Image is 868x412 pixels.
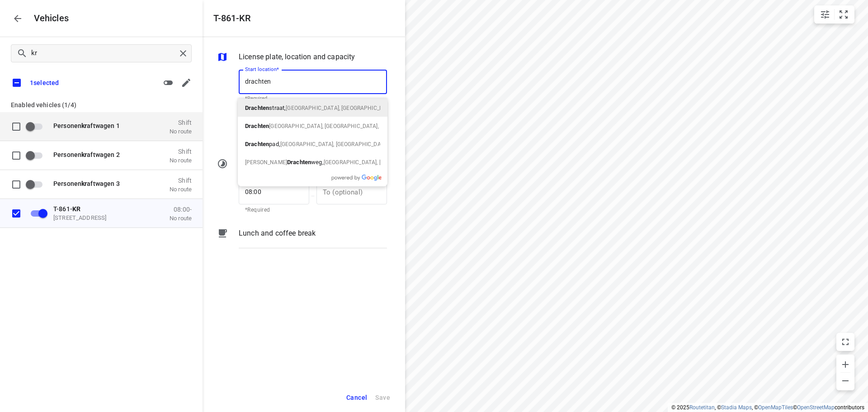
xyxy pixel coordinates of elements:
b: Drachten [245,141,269,147]
span: pad, [245,141,280,147]
img: Powered by Google [331,175,382,181]
p: No route [170,128,192,135]
div: Drivers’ working hours [217,158,387,171]
p: [STREET_ADDRESS] [53,214,144,221]
b: kr [81,122,87,129]
span: Personen aftwagen 2 [53,151,120,158]
p: Shift [170,147,192,155]
p: No route [170,214,192,222]
p: License plate, location and capacity [239,52,355,62]
p: No route [170,185,192,193]
span: [GEOGRAPHIC_DATA], [GEOGRAPHIC_DATA] [324,159,432,166]
p: Shift [170,176,192,184]
p: *Required [245,206,303,215]
span: [GEOGRAPHIC_DATA], [GEOGRAPHIC_DATA] [286,105,394,111]
div: License plate, location and capacity [217,52,387,64]
span: Personen aftwagen 3 [53,180,120,187]
h5: T-861-KR [213,13,251,24]
span: Enable [25,175,48,193]
b: kr [81,180,87,187]
span: Enable [25,147,48,164]
span: Personen aftwagen 1 [53,122,120,129]
p: Shift [170,118,192,126]
span: [GEOGRAPHIC_DATA], [GEOGRAPHIC_DATA] [280,141,389,147]
a: Routetitan [689,404,715,411]
button: Cancel [342,388,371,407]
div: Lunch and coffee break [217,228,387,255]
b: KR [72,205,80,212]
a: OpenMapTiles [758,404,793,411]
div: small contained button group [814,5,854,24]
b: kr [81,151,87,158]
span: weg, [287,159,324,166]
p: 1 selected [30,79,59,86]
span: Edit vehicle [177,78,195,86]
span: T-861- [53,205,80,212]
p: No route [170,156,192,164]
span: Enable [25,118,48,135]
span: Disable [159,78,177,86]
b: Drachten [245,104,269,111]
b: Drachten [245,123,269,129]
a: OpenStreetMap [797,404,835,411]
b: Drachten [287,159,311,166]
span: [PERSON_NAME] [245,159,287,166]
input: Search vehicles [31,46,176,60]
li: © 2025 , © , © © contributors [671,404,864,411]
p: Lunch and coffee break [239,228,316,239]
span: straat, [245,104,286,111]
button: Map settings [816,5,834,24]
span: Disable [25,204,48,222]
span: Cancel [346,392,367,403]
span: [GEOGRAPHIC_DATA], [GEOGRAPHIC_DATA], [GEOGRAPHIC_DATA] [269,123,433,129]
p: Vehicles [27,13,69,24]
a: Stadia Maps [721,404,752,411]
p: — [309,193,316,199]
p: 08:00- [170,205,192,213]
